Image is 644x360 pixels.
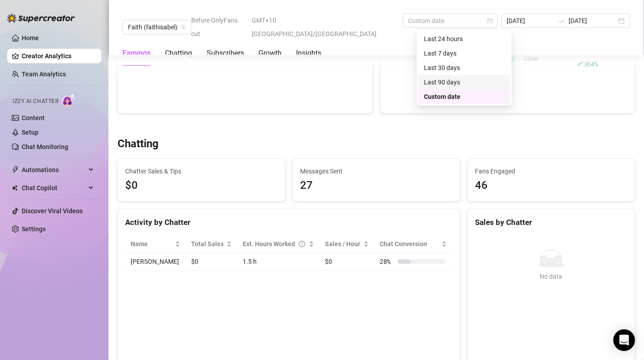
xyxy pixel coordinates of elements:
img: Chat Copilot [12,185,18,191]
div: Chatting [165,48,192,59]
span: Faith (faithisabel) [128,20,186,34]
span: 28 % [380,257,394,266]
input: End date [569,16,616,26]
span: Chatter Sales & Tips [125,166,277,176]
div: Insights [296,48,321,59]
a: Team Analytics [22,70,66,78]
a: Discover Viral Videos [22,207,83,215]
h3: Chatting [118,137,159,151]
span: Chat Conversion [380,239,440,249]
a: Chat Monitoring [22,143,68,150]
div: 27 [300,177,452,194]
span: Messages Sent [300,166,452,176]
span: Chat Copilot [22,181,86,195]
a: Settings [22,225,46,233]
span: team [181,24,186,30]
div: Sales by Chatter [475,216,627,229]
img: AI Chatter [62,94,76,107]
div: Est. Hours Worked [243,239,307,249]
a: Home [22,34,39,42]
a: Setup [22,129,38,136]
div: Last 90 days [424,77,504,87]
div: Activity by Chatter [125,216,452,229]
th: Chat Conversion [374,235,452,253]
input: Start date [507,16,555,26]
span: GMT+10 [GEOGRAPHIC_DATA]/[GEOGRAPHIC_DATA] [252,14,397,41]
div: Last 30 days [424,63,504,73]
div: Open Intercom Messenger [613,329,635,351]
span: Izzy AI Chatter [13,97,58,106]
span: thunderbolt [12,166,19,173]
div: Custom date [424,92,504,102]
span: Total Sales [191,239,225,249]
div: Subscribers [207,48,244,59]
span: Sales / Hour [325,239,362,249]
div: Last 7 days [418,46,510,61]
th: Sales / Hour [320,235,374,253]
div: Last 7 days [424,48,504,58]
span: calendar [487,18,493,23]
span: Automations [22,163,86,177]
span: 364 % [584,60,598,68]
img: logo-BBDzfeDw.svg [7,14,75,23]
span: swap-right [558,17,565,24]
div: Last 24 hours [424,34,504,44]
span: Fans Engaged [475,166,627,176]
div: Earnings [122,48,150,59]
span: $0 [125,177,277,194]
div: Last 30 days [418,61,510,75]
span: to [558,17,565,24]
div: Last 90 days [418,75,510,89]
div: No data [479,271,624,281]
td: 1.5 h [237,253,320,271]
th: Total Sales [186,235,238,253]
a: Content [22,114,45,122]
th: Name [125,235,186,253]
div: Custom date [418,89,510,104]
td: $0 [320,253,374,271]
div: Growth [259,48,282,59]
span: Name [131,239,173,249]
td: [PERSON_NAME] [125,253,186,271]
td: $0 [186,253,238,271]
span: question-circle [299,239,305,249]
div: Last 24 hours [418,32,510,46]
span: Before OnlyFans cut [191,14,246,41]
a: Creator Analytics [22,49,94,63]
span: Custom date [408,14,492,28]
div: 46 [475,177,627,194]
